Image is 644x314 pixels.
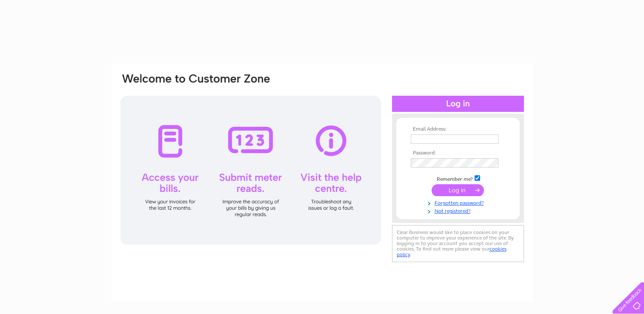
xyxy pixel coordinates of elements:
td: Remember me? [409,174,507,183]
th: Email Address: [409,126,507,132]
th: Password: [409,150,507,156]
input: Submit [432,184,484,196]
a: cookies policy [397,246,507,257]
a: Forgotten password? [411,198,507,206]
div: Clear Business would like to place cookies on your computer to improve your experience of the sit... [392,225,524,262]
a: Not registered? [411,206,507,214]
